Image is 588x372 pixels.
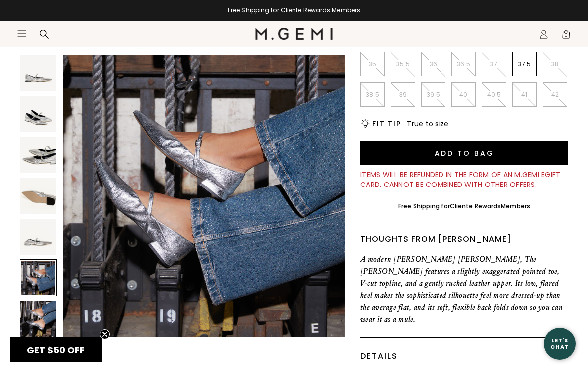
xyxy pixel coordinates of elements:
span: 0 [561,31,571,41]
a: Cliente Rewards [450,202,501,210]
div: Thoughts from [PERSON_NAME] [360,233,568,245]
p: 41 [513,91,536,99]
img: M.Gemi [255,28,333,40]
p: 40.5 [482,91,506,99]
h2: Fit Tip [372,120,401,128]
div: Items will be refunded in the form of an M.Gemi eGift Card. Cannot be combined with other offers. [360,170,568,189]
span: A modern [PERSON_NAME] [PERSON_NAME], The [PERSON_NAME] features a slightly exaggerated pointed t... [360,254,563,324]
button: Add to Bag [360,141,568,165]
img: The Loriana [20,301,56,337]
p: 40 [452,91,475,99]
button: Open site menu [17,29,27,39]
img: The Loriana [20,219,56,255]
span: True to size [407,119,448,129]
img: The Loriana [20,55,56,91]
div: GET $50 OFFClose teaser [10,337,102,362]
div: Free Shipping for Members [398,202,530,210]
img: The Loriana [20,96,56,132]
img: The Loriana [20,178,56,214]
span: GET $50 OFF [27,344,85,356]
p: 39 [391,91,415,99]
button: Close teaser [100,329,110,339]
p: 38.5 [361,91,384,99]
div: Let's Chat [544,337,576,350]
img: The Loriana [63,55,345,337]
img: The Loriana [20,137,56,173]
p: 42 [543,91,567,99]
p: 39.5 [422,91,445,99]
